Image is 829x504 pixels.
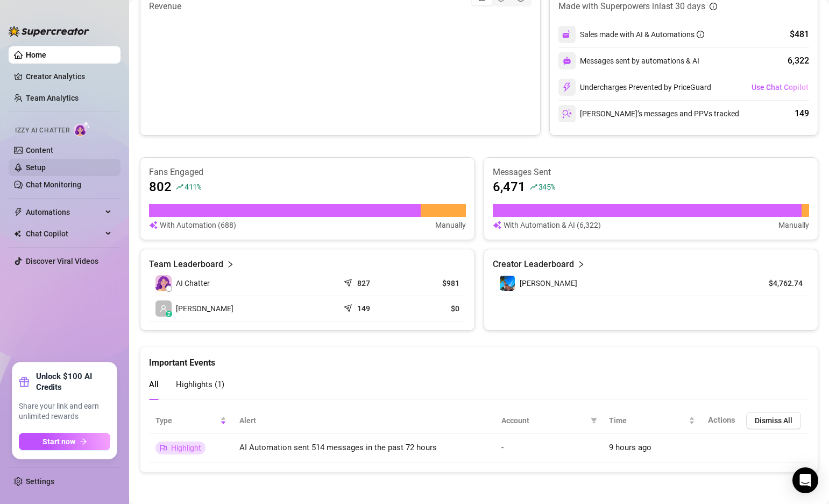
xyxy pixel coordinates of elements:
[176,303,233,314] span: [PERSON_NAME]
[14,230,21,237] img: Chat Copilot
[176,183,183,191] span: rise
[160,444,167,452] span: flag
[344,302,355,312] span: send
[80,438,87,445] span: arrow-right
[19,433,110,450] button: Start nowarrow-right
[171,444,201,452] span: Highlight
[42,437,75,446] span: Start now
[580,29,704,40] div: Sales made with AI & Automations
[176,380,224,389] span: Highlights ( 1 )
[357,278,370,289] article: 827
[149,258,223,271] article: Team Leaderboard
[795,107,809,120] div: 149
[26,51,46,59] a: Home
[603,408,702,434] th: Time
[710,3,717,10] span: info-circle
[589,412,599,429] span: filter
[155,275,172,291] img: izzy-ai-chatter-avatar-DDCN_rTZ.svg
[609,443,651,452] span: 9 hours ago
[754,278,803,289] article: $4,762.74
[26,225,102,242] span: Chat Copilot
[563,57,571,65] img: svg%3e
[520,279,577,288] span: [PERSON_NAME]
[539,181,555,192] span: 345 %
[344,276,355,287] span: send
[558,105,739,122] div: [PERSON_NAME]’s messages and PPVs tracked
[9,26,89,37] img: logo-BBDzfeDw.svg
[746,412,801,429] button: Dismiss All
[176,277,210,289] span: AI Chatter
[577,258,585,271] span: right
[752,83,809,92] span: Use Chat Copilot
[149,347,809,369] div: Important Events
[435,219,466,231] article: Manually
[26,68,112,85] a: Creator Analytics
[15,125,69,136] span: Izzy AI Chatter
[149,408,233,434] th: Type
[233,408,495,434] th: Alert
[36,371,110,393] strong: Unlock $100 AI Credits
[493,258,574,271] article: Creator Leaderboard
[609,415,686,426] span: Time
[501,443,504,452] span: -
[160,219,236,231] article: With Automation (688)
[185,181,201,192] span: 411 %
[501,415,586,426] span: Account
[239,443,437,452] span: AI Automation sent 514 messages in the past 72 hours
[226,258,234,271] span: right
[160,305,167,312] span: user
[790,28,809,41] div: $481
[14,208,23,216] span: thunderbolt
[788,54,809,67] div: 6,322
[149,380,159,389] span: All
[26,180,81,189] a: Chat Monitoring
[530,183,537,191] span: rise
[562,30,572,39] img: svg%3e
[26,146,53,155] a: Content
[166,311,172,317] div: z
[562,82,572,92] img: svg%3e
[409,278,459,289] article: $981
[19,401,110,422] span: Share your link and earn unlimited rewards
[409,303,459,314] article: $0
[493,178,526,195] article: 6,471
[149,166,466,178] article: Fans Engaged
[591,417,597,424] span: filter
[778,219,809,231] article: Manually
[155,415,218,426] span: Type
[755,416,792,425] span: Dismiss All
[26,477,54,486] a: Settings
[562,109,572,118] img: svg%3e
[500,276,515,291] img: Ryan
[19,376,30,387] span: gift
[493,219,501,231] img: svg%3e
[558,79,711,96] div: Undercharges Prevented by PriceGuard
[26,94,79,102] a: Team Analytics
[357,303,370,314] article: 149
[792,467,818,493] div: Open Intercom Messenger
[708,415,735,425] span: Actions
[697,31,704,38] span: info-circle
[26,204,102,221] span: Automations
[149,178,172,195] article: 802
[493,166,810,178] article: Messages Sent
[558,52,699,69] div: Messages sent by automations & AI
[751,79,809,96] button: Use Chat Copilot
[149,219,158,231] img: svg%3e
[504,219,601,231] article: With Automation & AI (6,322)
[26,163,46,172] a: Setup
[26,257,98,265] a: Discover Viral Videos
[74,121,90,137] img: AI Chatter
